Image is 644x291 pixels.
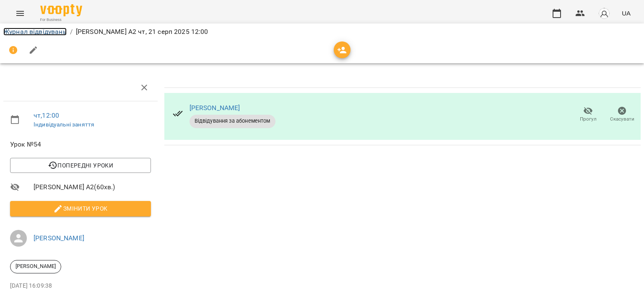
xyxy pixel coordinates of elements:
[34,111,59,119] a: чт , 12:00
[10,158,151,173] button: Попередні уроки
[40,17,82,23] span: For Business
[190,117,275,125] span: Відвідування за абонементом
[40,4,82,16] img: Voopty Logo
[10,282,151,290] p: [DATE] 16:09:38
[76,27,208,37] p: [PERSON_NAME] А2 чт, 21 серп 2025 12:00
[3,28,67,36] a: Журнал відвідувань
[10,139,151,149] span: Урок №54
[10,260,61,273] div: [PERSON_NAME]
[618,5,634,21] button: UA
[622,9,631,18] span: UA
[10,263,61,270] span: [PERSON_NAME]
[34,121,94,128] a: Індивідуальні заняття
[598,8,610,19] img: avatar_s.png
[571,103,605,126] button: Прогул
[580,116,597,123] span: Прогул
[17,203,144,214] span: Змінити урок
[34,234,84,242] a: [PERSON_NAME]
[17,160,144,170] span: Попередні уроки
[610,116,634,123] span: Скасувати
[34,182,151,192] span: [PERSON_NAME] А2 ( 60 хв. )
[70,27,73,37] li: /
[605,103,639,126] button: Скасувати
[10,3,30,23] button: Menu
[10,201,151,216] button: Змінити урок
[190,104,240,112] a: [PERSON_NAME]
[3,27,641,37] nav: breadcrumb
